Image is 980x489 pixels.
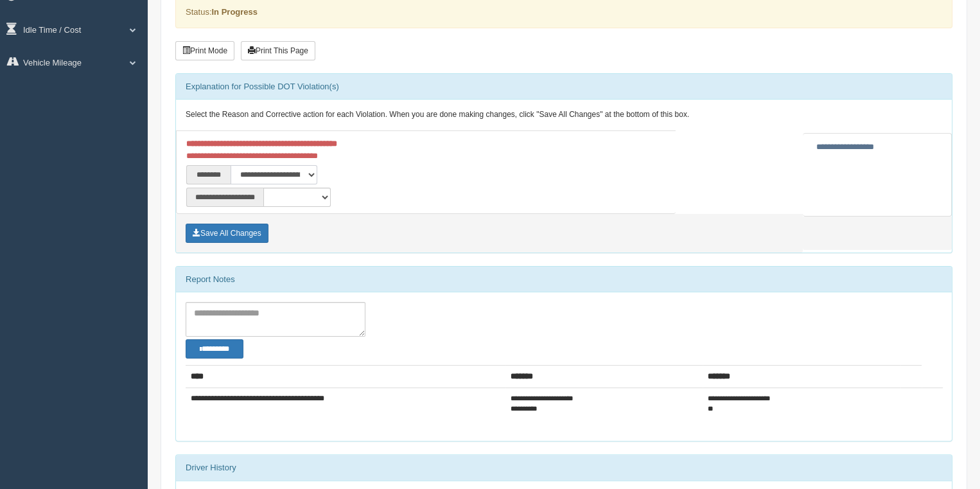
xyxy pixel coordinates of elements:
[241,41,315,60] button: Print This Page
[176,455,952,481] div: Driver History
[175,41,234,60] button: Print Mode
[186,339,243,359] button: Change Filter Options
[176,267,952,292] div: Report Notes
[176,100,952,130] div: Select the Reason and Corrective action for each Violation. When you are done making changes, cli...
[176,74,952,100] div: Explanation for Possible DOT Violation(s)
[186,224,268,243] button: Save
[211,7,258,17] strong: In Progress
